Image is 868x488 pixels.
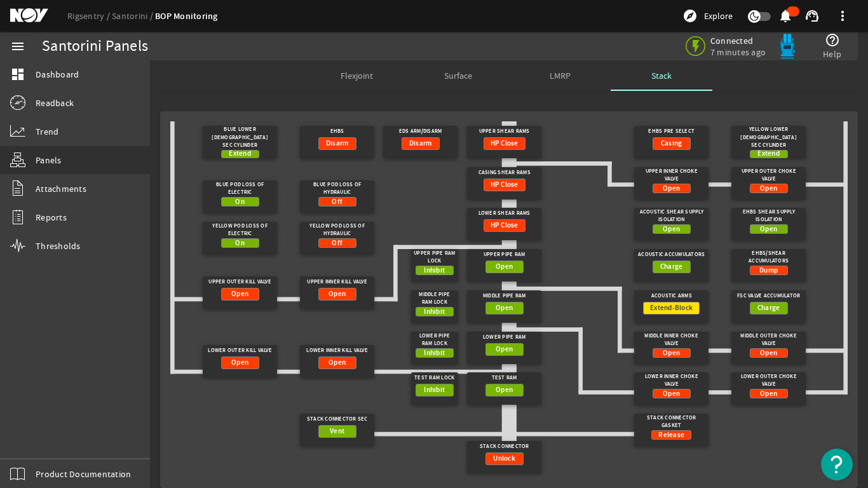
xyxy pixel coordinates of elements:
div: Middle Inner Choke Valve [638,332,705,348]
div: Yellow Lower [DEMOGRAPHIC_DATA] Sec Cylinder [735,126,803,150]
a: BOP Monitoring [155,10,218,22]
span: Product Documentation [36,468,131,480]
span: Unlock [493,452,515,465]
mat-icon: help_outline [825,32,840,48]
div: Lower Pipe Ram [471,332,538,343]
span: Trend [36,125,58,138]
span: Explore [704,10,733,22]
span: Open [496,343,513,356]
span: Open [760,223,777,236]
span: Surface [444,71,472,80]
span: Help [823,48,841,60]
span: Inhibit [424,306,445,318]
span: Stack [651,71,672,80]
span: Connected [710,35,766,46]
div: Acoustic Shear Supply Isolation [638,208,705,224]
span: HP Close [491,137,519,150]
span: 7 minutes ago [710,46,766,58]
mat-icon: dashboard [10,67,25,82]
div: Casing Shear Rams [471,167,538,179]
mat-icon: notifications [778,8,793,24]
span: LMRP [550,71,571,80]
span: Vent [330,425,344,438]
div: Lower Outer Choke Valve [735,372,803,389]
div: Acoustic Accumulators [638,249,705,261]
span: Open [496,384,513,396]
span: HP Close [491,219,519,232]
mat-icon: menu [10,39,25,54]
div: Stack Connector Gasket [638,414,705,430]
div: Middle Pipe Ram [471,290,538,302]
div: Acoustic Arms [638,290,705,302]
button: Explore [677,6,738,26]
span: Readback [36,97,74,109]
div: Lower Shear Rams [471,208,538,219]
div: Yellow Pod Loss of Hydraulic [304,222,371,238]
span: Open [329,288,346,301]
span: Dump [759,264,778,277]
a: Santorini [112,10,155,22]
div: EHBS/Shear Accumulators [735,249,803,266]
img: Bluepod.svg [775,34,800,59]
div: Upper Pipe Ram [471,249,538,261]
span: Inhibit [424,384,445,396]
button: more_vert [827,1,858,31]
span: Open [760,347,777,360]
div: Test Ram [471,372,538,384]
div: Lower Outer Kill Valve [207,345,274,356]
span: Open [663,388,680,400]
span: Open [329,356,346,369]
div: Middle Pipe Ram Lock [414,290,456,307]
div: Lower Inner Choke Valve [638,372,705,389]
div: Stack Connector [471,441,538,452]
span: Extend-Block [650,302,693,315]
span: Open [496,302,513,315]
button: Open Resource Center [821,449,853,480]
span: Thresholds [36,240,81,252]
span: Charge [660,261,683,273]
span: Open [663,182,680,195]
div: Yellow Pod Loss of Electric [207,222,274,238]
div: EHBS [304,126,371,137]
span: Release [658,429,684,442]
span: Open [760,388,777,400]
div: Upper Inner Choke Valve [638,167,705,184]
div: Santorini Panels [42,40,148,53]
mat-icon: explore [682,8,698,24]
div: Blue Lower [DEMOGRAPHIC_DATA] Sec Cylinder [207,126,274,150]
span: On [235,237,245,250]
span: HP Close [491,179,519,191]
span: Open [663,223,680,236]
span: Casing [661,137,682,150]
div: EHBS Pre Select [638,126,705,137]
div: Lower Inner Kill Valve [304,345,371,356]
mat-icon: support_agent [804,8,820,24]
div: Upper Outer Kill Valve [207,276,274,288]
span: Reports [36,211,67,224]
span: Off [332,196,342,208]
div: EDS Arm/Disarm [387,126,454,137]
div: Stack Connector Sec [304,414,371,425]
span: Open [760,182,777,195]
span: Panels [36,154,62,166]
div: Blue Pod Loss of Hydraulic [304,180,371,197]
span: Attachments [36,182,86,195]
span: Extend [757,147,780,160]
div: Lower Pipe Ram Lock [414,332,456,348]
span: Open [663,347,680,360]
span: Open [496,261,513,273]
span: Open [231,288,248,301]
span: Charge [757,302,780,315]
span: Disarm [326,137,349,150]
div: Upper Inner Kill Valve [304,276,371,288]
span: Extend [229,147,251,160]
div: Blue Pod Loss of Electric [207,180,274,197]
span: Flexjoint [341,71,373,80]
div: Upper Shear Rams [471,126,538,137]
div: EHBS Shear Supply Isolation [735,208,803,224]
a: Rigsentry [67,10,112,22]
span: Off [332,237,342,250]
span: Open [231,356,248,369]
span: On [235,196,245,208]
div: Upper Pipe Ram Lock [414,249,456,266]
